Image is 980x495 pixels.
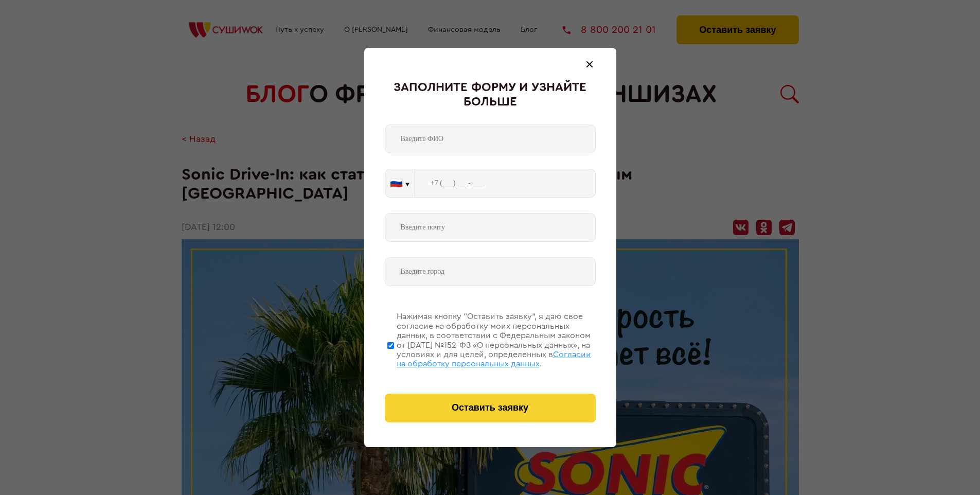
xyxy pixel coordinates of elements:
[385,81,596,109] div: Заполните форму и узнайте больше
[415,169,596,198] input: +7 (___) ___-____
[385,213,596,242] input: Введите почту
[397,350,591,368] span: Согласии на обработку персональных данных
[385,257,596,286] input: Введите город
[385,169,415,197] button: 🇷🇺
[385,394,596,422] button: Оставить заявку
[385,125,596,153] input: Введите ФИО
[397,312,596,368] div: Нажимая кнопку “Оставить заявку”, я даю свое согласие на обработку моих персональных данных, в со...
